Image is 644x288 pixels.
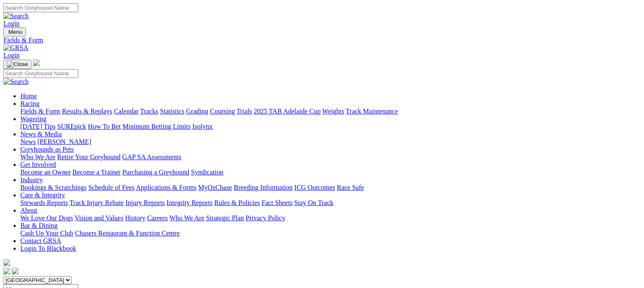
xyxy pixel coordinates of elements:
[122,123,191,130] a: Minimum Betting Limits
[20,115,47,122] a: Wagering
[20,199,641,207] div: Care & Integrity
[198,184,232,191] a: MyOzChase
[20,123,641,130] div: Wagering
[125,214,145,222] a: History
[122,169,189,176] a: Purchasing a Greyhound
[236,108,252,115] a: Trials
[20,214,73,222] a: We Love Our Dogs
[20,108,641,115] div: Racing
[262,199,293,206] a: Fact Sheets
[20,169,641,176] div: Get Involved
[20,123,55,130] a: [DATE] Tips
[20,230,641,237] div: Bar & Dining
[234,184,293,191] a: Breeding Information
[20,146,74,153] a: Greyhounds as Pets
[3,28,26,36] button: Toggle navigation
[254,108,321,115] a: 2025 TAB Adelaide Cup
[3,268,10,274] img: facebook.svg
[166,199,213,206] a: Integrity Reports
[20,199,68,206] a: Stewards Reports
[8,29,22,35] span: Menu
[20,138,36,145] a: News
[57,123,86,130] a: SUREpick
[136,184,196,191] a: Applications & Forms
[160,108,185,115] a: Statistics
[20,153,55,161] a: Who We Are
[20,92,37,100] a: Home
[20,237,61,244] a: Contact GRSA
[246,214,285,222] a: Privacy Policy
[20,130,62,138] a: News & Media
[114,108,138,115] a: Calendar
[3,44,28,52] img: GRSA
[3,20,19,27] a: Login
[62,108,112,115] a: Results & Replays
[322,108,344,115] a: Weights
[3,3,78,12] input: Search
[20,108,60,115] a: Fields & Form
[20,184,641,191] div: Industry
[7,61,28,68] img: Close
[72,169,121,176] a: Become a Trainer
[69,199,124,206] a: Track Injury Rebate
[169,214,205,222] a: Who We Are
[294,199,333,206] a: Stay On Track
[214,199,260,206] a: Rules & Policies
[337,184,364,191] a: Race Safe
[3,52,19,59] a: Login
[88,184,134,191] a: Schedule of Fees
[20,153,641,161] div: Greyhounds as Pets
[3,36,641,44] a: Fields & Form
[37,138,91,145] a: [PERSON_NAME]
[20,176,43,183] a: Industry
[346,108,398,115] a: Track Maintenance
[140,108,158,115] a: Tracks
[3,12,29,20] img: Search
[122,153,182,161] a: GAP SA Assessments
[125,199,165,206] a: Injury Reports
[20,214,641,222] div: About
[20,161,56,168] a: Get Involved
[57,153,121,161] a: Retire Your Greyhound
[192,123,213,130] a: Isolynx
[75,214,123,222] a: Vision and Values
[20,230,73,237] a: Cash Up Your Club
[3,259,10,266] img: logo-grsa-white.png
[33,59,40,66] img: logo-grsa-white.png
[147,214,168,222] a: Careers
[20,100,39,107] a: Racing
[3,69,78,78] input: Search
[186,108,208,115] a: Grading
[88,123,121,130] a: How To Bet
[20,245,76,252] a: Login To Blackbook
[12,268,19,274] img: twitter.svg
[75,230,180,237] a: Chasers Restaurant & Function Centre
[20,184,86,191] a: Bookings & Scratchings
[20,191,65,199] a: Care & Integrity
[191,169,223,176] a: Syndication
[206,214,244,222] a: Strategic Plan
[20,222,58,229] a: Bar & Dining
[294,184,335,191] a: ICG Outcomes
[3,60,31,69] button: Toggle navigation
[20,138,641,146] div: News & Media
[20,169,71,176] a: Become an Owner
[3,78,29,86] img: Search
[20,207,37,214] a: About
[210,108,235,115] a: Coursing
